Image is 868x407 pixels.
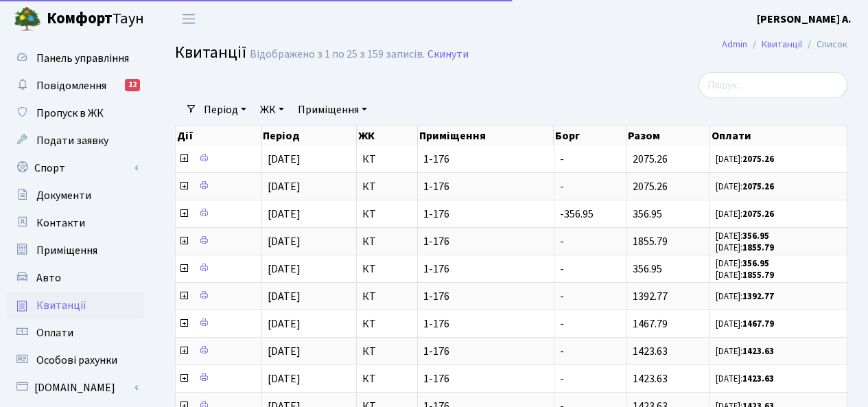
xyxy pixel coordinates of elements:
[418,126,554,146] th: Приміщення
[554,126,626,146] th: Борг
[47,8,113,30] b: Комфорт
[7,72,144,100] a: Повідомлення12
[560,261,564,277] span: -
[176,126,261,146] th: Дії
[7,264,144,292] a: Авто
[125,79,140,91] div: 12
[716,208,774,220] small: [DATE]:
[362,264,412,275] span: КТ
[423,264,548,275] span: 1-176
[362,346,412,357] span: КТ
[36,353,117,368] span: Особові рахунки
[716,269,774,281] small: [DATE]:
[36,243,97,258] span: Приміщення
[762,37,802,51] a: Квитанції
[292,98,373,121] a: Приміщення
[7,127,144,154] a: Подати заявку
[716,290,774,303] small: [DATE]:
[633,152,668,167] span: 2075.26
[742,269,774,281] b: 1855.79
[268,371,301,386] span: [DATE]
[362,373,412,384] span: КТ
[7,347,144,374] a: Особові рахунки
[716,230,769,242] small: [DATE]:
[423,346,548,357] span: 1-176
[560,152,564,167] span: -
[362,291,412,302] span: КТ
[716,345,774,358] small: [DATE]:
[362,209,412,220] span: КТ
[255,98,290,121] a: ЖК
[716,373,774,385] small: [DATE]:
[268,234,301,249] span: [DATE]
[742,153,774,165] b: 2075.26
[261,126,357,146] th: Період
[36,78,106,93] span: Повідомлення
[633,344,668,359] span: 1423.63
[172,8,206,30] button: Переключити навігацію
[250,48,425,61] div: Відображено з 1 по 25 з 159 записів.
[268,316,301,332] span: [DATE]
[362,154,412,165] span: КТ
[198,98,252,121] a: Період
[757,12,852,27] b: [PERSON_NAME] А.
[742,181,774,193] b: 2075.26
[633,207,662,222] span: 356.95
[47,8,144,31] span: Таун
[699,72,847,98] input: Пошук...
[268,289,301,304] span: [DATE]
[36,270,61,286] span: Авто
[7,292,144,319] a: Квитанції
[716,257,769,270] small: [DATE]:
[560,289,564,304] span: -
[36,51,129,66] span: Панель управління
[423,318,548,329] span: 1-176
[7,45,144,72] a: Панель управління
[560,207,594,222] span: -356.95
[802,37,847,52] li: Список
[36,216,85,231] span: Контакти
[357,126,418,146] th: ЖК
[742,230,769,242] b: 356.95
[362,181,412,192] span: КТ
[742,373,774,385] b: 1423.63
[722,37,747,51] a: Admin
[175,40,246,65] span: Квитанції
[362,236,412,247] span: КТ
[36,298,86,313] span: Квитанції
[716,242,774,254] small: [DATE]:
[427,48,469,61] a: Скинути
[36,106,104,121] span: Пропуск в ЖК
[560,344,564,359] span: -
[423,291,548,302] span: 1-176
[7,182,144,209] a: Документи
[423,154,548,165] span: 1-176
[742,257,769,270] b: 356.95
[633,371,668,386] span: 1423.63
[7,319,144,347] a: Оплати
[626,126,710,146] th: Разом
[423,373,548,384] span: 1-176
[742,318,774,330] b: 1467.79
[36,325,73,340] span: Оплати
[7,374,144,402] a: [DOMAIN_NAME]
[757,11,852,27] a: [PERSON_NAME] А.
[423,236,548,247] span: 1-176
[633,316,668,332] span: 1467.79
[710,126,847,146] th: Оплати
[560,179,564,194] span: -
[633,289,668,304] span: 1392.77
[560,371,564,386] span: -
[742,290,774,303] b: 1392.77
[701,30,868,59] nav: breadcrumb
[362,318,412,329] span: КТ
[742,242,774,254] b: 1855.79
[7,237,144,264] a: Приміщення
[560,234,564,249] span: -
[268,152,301,167] span: [DATE]
[716,318,774,330] small: [DATE]:
[716,181,774,193] small: [DATE]:
[36,188,91,203] span: Документи
[7,209,144,237] a: Контакти
[423,181,548,192] span: 1-176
